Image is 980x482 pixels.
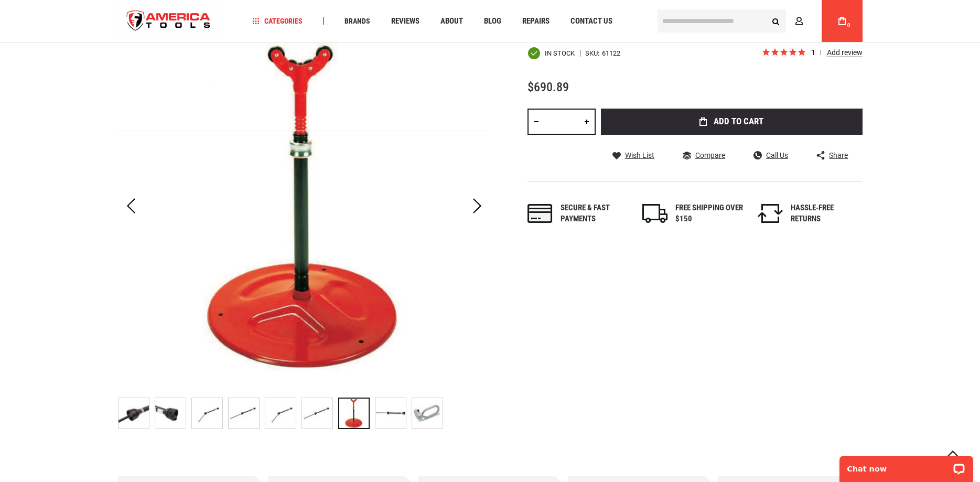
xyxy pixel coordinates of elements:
[228,392,265,434] div: RIDGID 61122 840A UNIVERSAL DRIVE SHAFT
[675,202,744,225] div: FREE SHIPPING OVER $150
[585,50,602,57] strong: SKU
[412,398,443,429] img: RIDGID 61122 840A UNIVERSAL DRIVE SHAFT
[265,398,296,429] img: RIDGID 61122 840A UNIVERSAL DRIVE SHAFT
[252,17,303,25] span: Categories
[766,11,786,31] button: Search
[545,50,575,57] span: In stock
[829,152,848,159] span: Share
[191,392,228,434] div: RIDGID 61122 840A UNIVERSAL DRIVE SHAFT
[247,14,307,28] a: Categories
[229,398,259,429] img: RIDGID 61122 840A UNIVERSAL DRIVE SHAFT
[118,2,220,41] a: store logo
[518,14,554,28] a: Repairs
[436,14,468,28] a: About
[833,449,980,482] iframe: LiveChat chat widget
[753,151,788,160] a: Call Us
[601,109,863,135] button: Add to Cart
[479,14,506,28] a: Blog
[561,202,629,225] div: Secure & fast payments
[375,392,412,434] div: RIDGID 61122 840A UNIVERSAL DRIVE SHAFT
[766,152,788,159] span: Call Us
[192,398,222,429] img: RIDGID 61122 840A UNIVERSAL DRIVE SHAFT
[118,20,490,392] img: RIDGID 61122 840A UNIVERSAL DRIVE SHAFT
[761,47,863,59] span: Rated 5.0 out of 5 stars 1 reviews
[375,398,406,429] img: RIDGID 61122 840A UNIVERSAL DRIVE SHAFT
[391,17,419,25] span: Reviews
[821,50,821,55] span: review
[566,14,617,28] a: Contact Us
[527,204,553,223] img: payments
[118,2,220,41] img: America Tools
[522,17,550,25] span: Repairs
[527,47,575,60] div: Availability
[302,398,332,429] img: RIDGID 61122 840A UNIVERSAL DRIVE SHAFT
[683,151,725,160] a: Compare
[625,152,654,159] span: Wish List
[791,202,859,225] div: HASSLE-FREE RETURNS
[155,392,191,434] div: RIDGID 61122 840A UNIVERSAL DRIVE SHAFT
[155,398,186,429] img: RIDGID 61122 840A UNIVERSAL DRIVE SHAFT
[695,152,725,159] span: Compare
[301,392,338,434] div: RIDGID 61122 840A UNIVERSAL DRIVE SHAFT
[118,392,155,434] div: RIDGID 61122 840A UNIVERSAL DRIVE SHAFT
[811,48,863,57] span: 1 reviews
[340,14,375,28] a: Brands
[118,20,144,392] div: Previous
[714,117,763,126] span: Add to Cart
[602,50,620,57] div: 61122
[338,392,375,434] div: RIDGID 61122 840A UNIVERSAL DRIVE SHAFT
[344,17,370,25] span: Brands
[612,151,654,160] a: Wish List
[464,20,490,392] div: Next
[119,398,149,429] img: RIDGID 61122 840A UNIVERSAL DRIVE SHAFT
[758,204,783,223] img: returns
[440,17,463,25] span: About
[527,80,569,94] span: $690.89
[484,17,501,25] span: Blog
[265,392,301,434] div: RIDGID 61122 840A UNIVERSAL DRIVE SHAFT
[412,392,443,434] div: RIDGID 61122 840A UNIVERSAL DRIVE SHAFT
[570,17,612,25] span: Contact Us
[386,14,424,28] a: Reviews
[642,204,667,223] img: shipping
[847,23,850,28] span: 0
